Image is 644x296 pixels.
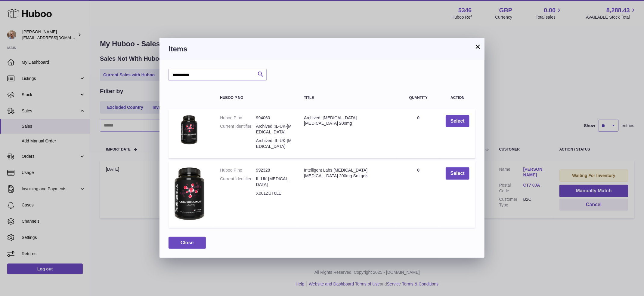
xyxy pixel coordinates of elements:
[220,115,256,121] dt: Huboo P no
[446,167,469,180] button: Select
[474,43,481,50] button: ×
[256,124,292,135] dd: Archived :IL-UK-[MEDICAL_DATA]
[298,90,397,106] th: Title
[397,90,440,106] th: Quantity
[446,115,469,127] button: Select
[169,44,475,54] h3: Items
[256,167,292,173] dd: 992328
[181,240,194,245] span: Close
[397,161,440,228] td: 0
[220,176,256,188] dt: Current Identifier
[175,115,205,145] img: Archived :CoQ10 Ubiquinone 200mg
[220,124,256,135] dt: Current Identifier
[397,109,440,158] td: 0
[256,176,292,188] dd: IL-UK-[MEDICAL_DATA]
[169,237,206,249] button: Close
[304,115,391,127] div: Archived :[MEDICAL_DATA] [MEDICAL_DATA] 200mg
[440,90,475,106] th: Action
[214,90,298,106] th: Huboo P no
[256,191,292,196] dd: X001ZUT6L1
[175,167,205,220] img: Intelligent Labs CoQ10 Ubiquinone 200mg Softgels
[304,167,391,179] div: Intelligent Labs [MEDICAL_DATA] [MEDICAL_DATA] 200mg Softgels
[220,167,256,173] dt: Huboo P no
[256,115,292,121] dd: 994060
[256,138,292,149] dd: Archived :IL-UK-[MEDICAL_DATA]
